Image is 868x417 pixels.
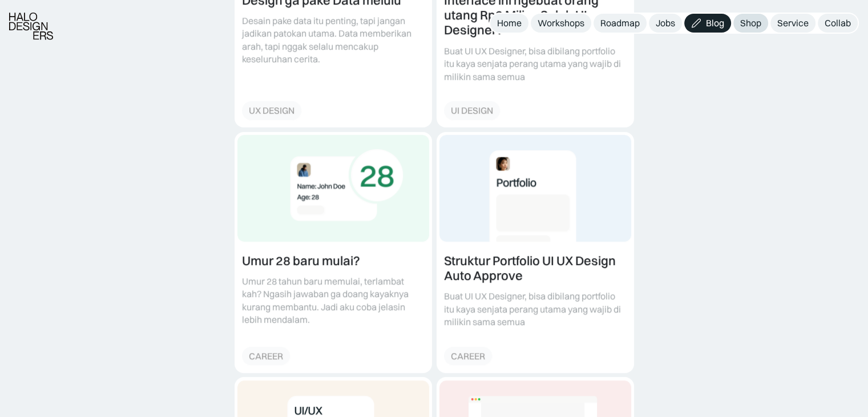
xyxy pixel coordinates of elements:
[538,17,584,29] div: Workshops
[497,17,522,29] div: Home
[656,17,675,29] div: Jobs
[490,14,528,33] a: Home
[770,14,815,33] a: Service
[706,17,724,29] div: Blog
[649,14,682,33] a: Jobs
[825,17,851,29] div: Collab
[818,14,858,33] a: Collab
[594,14,647,33] a: Roadmap
[531,14,591,33] a: Workshops
[777,17,809,29] div: Service
[733,14,768,33] a: Shop
[740,17,761,29] div: Shop
[684,14,731,33] a: Blog
[600,17,640,29] div: Roadmap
